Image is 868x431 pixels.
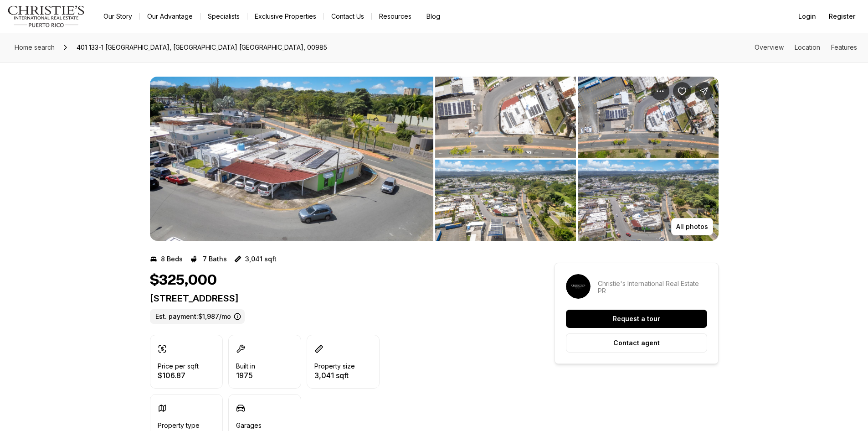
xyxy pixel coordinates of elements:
p: Contact agent [613,339,660,347]
p: Built in [236,363,255,370]
a: Our Story [96,10,139,23]
p: Christie's International Real Estate PR [598,280,707,295]
a: Skip to: Features [831,43,857,51]
a: Specialists [200,10,247,23]
a: Skip to: Location [795,43,820,51]
button: View image gallery [435,160,576,241]
p: 1975 [236,372,255,379]
a: Exclusive Properties [247,10,324,23]
p: $106.87 [158,372,199,379]
button: Request a tour [566,310,707,328]
div: Listing Photos [150,77,719,241]
button: Contact Us [324,10,371,23]
button: All photos [671,218,713,235]
nav: Page section menu [755,44,857,51]
span: Login [798,13,816,20]
p: Property type [158,422,200,429]
label: Est. payment: $1,987/mo [150,309,245,324]
a: Home search [11,40,58,55]
a: Our Advantage [140,10,200,23]
p: 3,041 sqft [314,372,355,379]
a: Resources [372,10,419,23]
span: Register [829,13,855,20]
span: Home search [15,43,55,51]
h1: $325,000 [150,272,217,289]
button: Save Property: 401 133-1 VILLA CAROLINA [673,82,691,100]
p: Garages [236,422,262,429]
p: Price per sqft [158,363,199,370]
a: Skip to: Overview [755,43,784,51]
a: Blog [419,10,447,23]
span: 401 133-1 [GEOGRAPHIC_DATA], [GEOGRAPHIC_DATA] [GEOGRAPHIC_DATA], 00985 [73,40,331,55]
button: Property options [651,82,669,100]
button: Contact agent [566,333,707,353]
p: All photos [676,223,708,230]
p: Property size [314,363,355,370]
button: Register [823,7,861,26]
p: [STREET_ADDRESS] [150,293,522,304]
button: View image gallery [150,77,433,241]
img: logo [7,5,85,27]
button: View image gallery [435,77,576,158]
p: 3,041 sqft [245,255,277,263]
p: 7 Baths [203,255,227,263]
p: 8 Beds [161,255,183,263]
button: View image gallery [578,77,719,158]
li: 1 of 4 [150,77,433,241]
button: Share Property: 401 133-1 VILLA CAROLINA [695,82,713,100]
p: Request a tour [613,315,660,322]
button: Login [793,7,822,26]
li: 2 of 4 [435,77,719,241]
button: View image gallery [578,160,719,241]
